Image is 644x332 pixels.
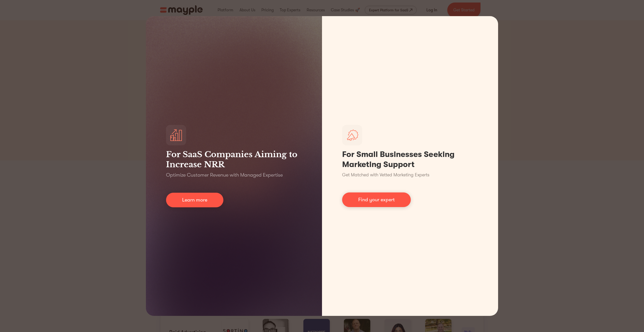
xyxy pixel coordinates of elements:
[166,193,223,207] a: Learn more
[166,172,283,179] p: Optimize Customer Revenue with Managed Expertise
[342,192,411,207] a: Find your expert
[342,172,429,178] p: Get Matched with Vetted Marketing Experts
[166,149,302,170] h3: For SaaS Companies Aiming to Increase NRR
[342,149,478,170] h1: For Small Businesses Seeking Marketing Support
